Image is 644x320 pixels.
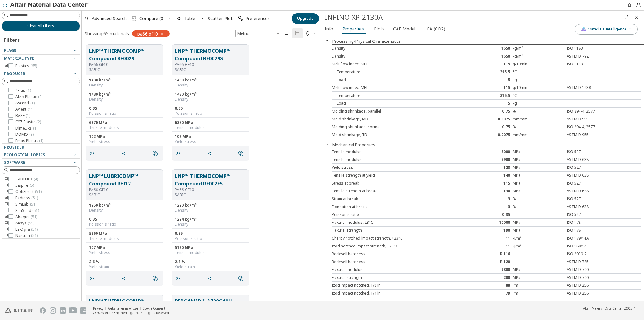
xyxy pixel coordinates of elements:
span: Clear All Filters [27,24,54,29]
button: LNP™ THERMOCOMP™ Compound RF0029 [89,47,153,62]
button: LNP™ THERMOCOMP™ Compound RF0029S [175,47,239,62]
button: Details [172,147,186,160]
button: Theme [303,28,319,38]
div: 0.75 [461,124,512,130]
button: Mechanical Properties [332,142,375,147]
div: 5 [461,77,512,82]
div: ISO 527 [564,181,616,186]
a: Cookie Consent [142,306,165,311]
span: Metric [235,30,282,37]
i:  [238,16,243,21]
div: % [513,124,564,130]
button: Details [172,272,186,285]
div: 0.75 [461,109,512,114]
span: Akro-Plastic [15,94,42,99]
span: Ls-Dyna [15,227,38,232]
div: ISO 1133 [564,62,616,67]
div: 1480 kg/m³ [89,78,160,83]
i:  [153,276,158,281]
i: toogle group [4,214,8,219]
div: 5260 MPa [89,231,160,236]
i:  [295,31,300,36]
span: ( 5 ) [30,183,34,188]
div: 0.0075 [461,117,512,122]
span: Flags [4,48,16,53]
button: BERGAMID® A700G10H [175,297,239,312]
div: ISO 294-4, 2577 [564,109,616,114]
span: Abaqus [15,214,37,219]
div: 1480 kg/m³ [175,92,246,97]
div: MPa [513,173,564,178]
div: 102 MPa [89,134,160,139]
div: kg/m³ [513,46,564,51]
div: PA66-GF10 [89,187,153,192]
div: Flexural modulus, 23°C [332,220,461,225]
div: Density [332,54,461,59]
button: Upgrade [292,13,319,24]
div: ISO 527 [564,212,616,217]
div: 200 [461,275,512,280]
div: PA66-GF10 [175,187,239,192]
div: 140 [461,173,512,178]
button: Details [86,147,100,160]
span: Temperature [332,69,360,74]
div: 3 [461,204,512,209]
img: AI Copilot [581,27,586,32]
i: toogle group [4,196,8,201]
span: SimLab [15,202,36,207]
div: ASTM D 1238 [564,85,616,90]
div: Molding shrinkage, parallel [332,109,461,114]
span: LCA (CO2) [424,24,445,34]
span: ( 51 ) [28,220,34,226]
div: mm/mm [513,132,564,137]
span: CADFEKO [15,177,38,182]
div: Unit System [235,30,282,37]
div: MPa [513,189,564,194]
span: Plastics [15,63,37,69]
div: 0.35 [175,231,246,236]
div: Density [89,97,160,102]
i: toogle group [4,189,8,194]
div: Tensile modulus [175,250,246,255]
button: Processing/Physical Characteristics [332,38,401,44]
a: Privacy [93,306,103,311]
div: 79 [461,291,512,296]
div: Tensile modulus [175,125,246,130]
span: ( 51 ) [31,214,37,219]
span: DOMO [15,132,34,137]
span: CAE Model [393,24,415,34]
div: 0.35 [175,106,246,111]
i: toogle group [4,183,8,188]
button: Material Type [2,55,80,62]
div: MPa [513,157,564,162]
div: °C [513,93,564,98]
a: Website Terms of Use [108,306,138,311]
span: BASF [15,113,30,118]
div: 115 [461,62,512,67]
p: SABIC [175,67,239,72]
div: Izod notched impact strength, +23°C [332,244,461,249]
div: Density [89,208,160,213]
span: CYZ Plastic [15,119,41,124]
button: Provider [2,144,80,151]
div: 9800 [461,267,512,272]
span: Emas Plastik [15,138,43,143]
span: Radioss [15,196,38,201]
div: % [513,109,564,114]
button: Table View [282,28,292,38]
span: Load [332,77,346,82]
div: R 120 [461,259,512,264]
div: Melt flow index, MFI [332,62,461,67]
span: ( 1 ) [33,125,37,131]
div: ASTM D 790 [564,275,616,280]
div: 0.35 [89,106,160,111]
span: ( 51 ) [30,201,36,207]
button: Flags [2,47,80,54]
div: 1220 kg/m³ [175,203,246,208]
div: 190 [461,228,512,233]
i: toogle group [4,202,8,207]
div: 1650 [461,54,512,59]
i: toogle group [4,63,8,69]
i: toogle group [4,221,8,226]
img: Altair Material Data Center [10,2,90,8]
